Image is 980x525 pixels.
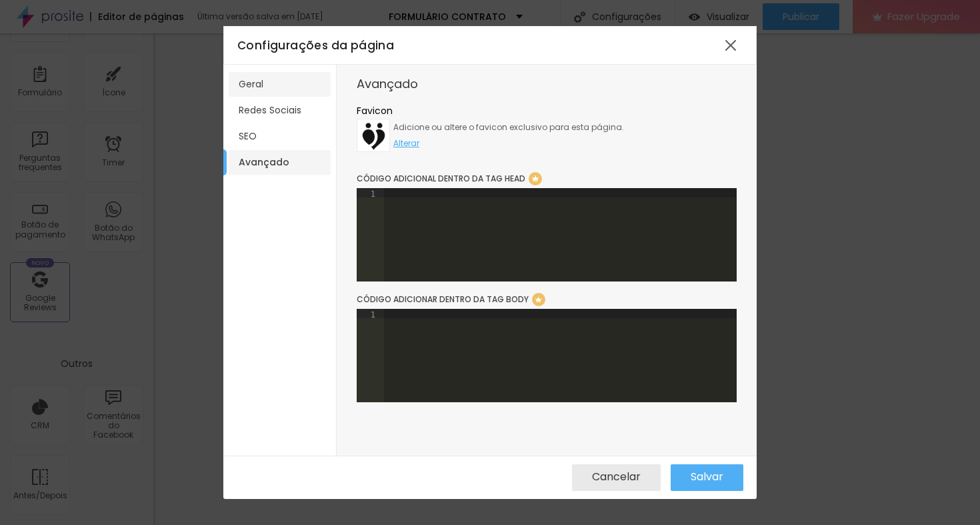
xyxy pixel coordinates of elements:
div: Avançado [357,78,737,90]
span: Configurações da página [237,37,394,53]
li: Redes Sociais [229,98,331,123]
li: SEO [229,124,331,149]
img: logo.png [358,120,389,151]
span: Cancelar [592,471,641,483]
div: 1 [357,188,384,197]
button: Cancelar [572,464,661,491]
div: 1 [357,309,384,318]
span: Salvar [691,471,723,483]
span: Alterar [393,137,419,149]
li: Avançado [229,150,331,175]
li: Geral [229,72,331,97]
span: Código adicional dentro da tag HEAD [357,173,525,184]
button: Salvar [671,464,743,491]
span: Código adicionar dentro da tag BODY [357,294,529,305]
span: Favicon [357,104,393,117]
span: Adicione ou altere o favicon exclusivo para esta página. [393,121,624,133]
